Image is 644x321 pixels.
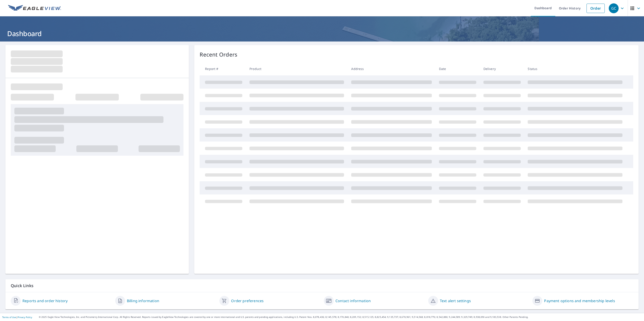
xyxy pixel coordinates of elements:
p: © 2025 Eagle View Technologies, Inc. and Pictometry International Corp. All Rights Reserved. Repo... [39,315,642,319]
th: Report # [200,62,246,75]
th: Date [435,62,480,75]
a: Order [587,4,605,13]
a: Reports and order history [22,298,68,304]
a: Terms of Use [2,316,16,319]
a: Order preferences [231,298,264,304]
th: Address [348,62,435,75]
th: Status [524,62,626,75]
h1: Dashboard [5,29,639,38]
img: EV Logo [8,5,61,12]
th: Delivery [480,62,524,75]
div: GC [609,3,619,13]
a: Contact information [335,298,371,304]
a: Billing information [127,298,159,304]
a: Privacy Policy [18,316,32,319]
p: | [2,316,32,319]
a: Payment options and membership levels [544,298,615,304]
a: Text alert settings [440,298,471,304]
th: Product [246,62,348,75]
p: Recent Orders [200,50,237,59]
p: Quick Links [11,283,633,288]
